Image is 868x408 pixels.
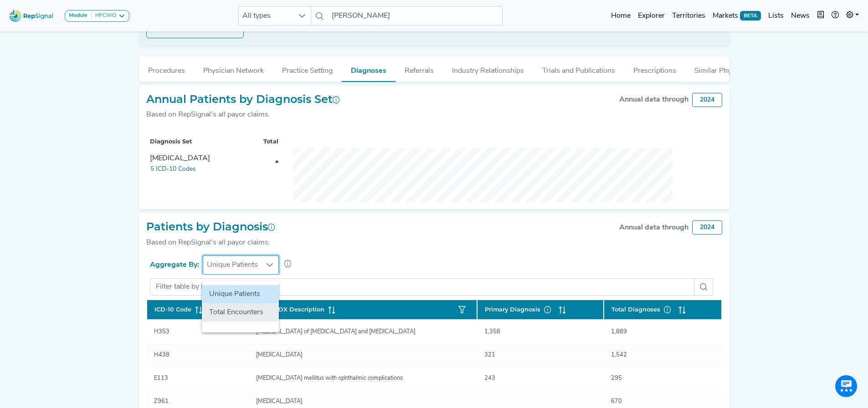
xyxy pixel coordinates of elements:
[606,327,632,336] div: 1,889
[479,327,506,336] div: 1,358
[146,220,275,234] h2: Patients by Diagnosis
[765,7,787,25] a: Lists
[634,7,668,25] a: Explorer
[92,12,116,20] div: HFCWO
[149,327,175,336] div: H353
[624,56,685,81] button: Prescriptions
[611,305,675,314] span: Total Diagnoses
[149,397,174,406] div: Z961
[257,305,324,314] span: ICD-10-DX Description
[146,93,340,106] h2: Annual Patients by Diagnosis Set
[692,220,722,235] div: 2024
[479,351,501,359] div: 321
[342,56,395,82] button: Diagnoses
[146,135,257,148] th: Diagnosis Set
[251,351,308,359] div: [MEDICAL_DATA]
[740,11,761,20] span: BETA
[149,351,175,359] div: H438
[239,7,293,25] span: All types
[150,261,199,269] strong: Aggregate By:
[619,222,688,233] div: Annual data through
[668,7,709,25] a: Territories
[69,13,87,18] strong: Module
[139,56,194,81] button: Procedures
[395,56,443,81] button: Referrals
[606,351,632,359] div: 1,542
[479,374,501,382] div: 243
[251,374,408,382] div: [MEDICAL_DATA] mellitus with ophthalmic complications
[202,303,279,321] li: Total Encounters
[146,109,340,120] div: Based on RepSignal's all payor claims.
[273,56,342,81] button: Practice Setting
[202,285,279,303] li: Unique Patients
[150,164,196,174] button: 5 ICD-10 Codes
[146,237,275,248] div: Based on RepSignal's all payor claims.
[203,256,262,274] span: Unique Patients
[154,305,191,314] span: ICD-10 Code
[709,7,765,25] a: MarketsBETA
[149,374,174,382] div: E113
[606,397,627,406] div: 670
[606,374,627,382] div: 295
[150,278,695,296] input: Filter table by keyword...
[251,397,308,406] div: [MEDICAL_DATA]
[692,93,722,107] div: 2024
[485,305,555,314] span: Primary Diagnosis
[607,7,634,25] a: Home
[685,56,763,81] button: Similar Physicians
[194,56,273,81] button: Physician Network
[813,7,828,25] button: Intel Book
[533,56,624,81] button: Trials and Publications
[65,10,129,22] button: ModuleHFCWO
[328,6,502,25] input: Search a physician or facility
[443,56,533,81] button: Industry Relationships
[251,327,421,336] div: [MEDICAL_DATA] of [MEDICAL_DATA] and [MEDICAL_DATA]
[619,94,688,105] div: Annual data through
[257,135,282,148] th: Total
[150,153,241,164] div: Bronchiectasis
[787,7,813,25] a: News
